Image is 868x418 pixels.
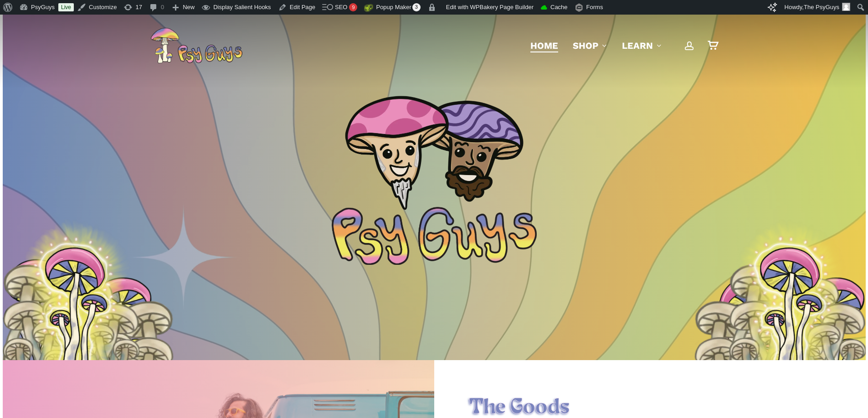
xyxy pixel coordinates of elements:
a: Live [58,3,74,11]
span: The PsyGuys [804,4,839,10]
img: Illustration of a cluster of tall mushrooms with light caps and dark gills, viewed from below. [3,228,139,369]
a: Learn [622,39,662,52]
img: PsyGuys Heads Logo [343,84,525,221]
div: 9 [349,3,357,11]
img: Avatar photo [842,3,850,11]
img: Illustration of a cluster of tall mushrooms with light caps and dark gills, viewed from below. [729,228,866,369]
img: Illustration of a cluster of tall mushrooms with light caps and dark gills, viewed from below. [694,265,831,406]
nav: Main Menu [523,15,718,77]
img: Colorful psychedelic mushrooms with pink, blue, and yellow patterns on a glowing yellow background. [734,219,848,383]
span: Shop [573,40,598,51]
a: Home [530,39,558,52]
span: 3 [412,3,421,11]
img: Psychedelic PsyGuys Text Logo [332,207,537,265]
a: Shop [573,39,607,52]
img: Colorful psychedelic mushrooms with pink, blue, and yellow patterns on a glowing yellow background. [20,219,134,383]
span: Home [530,40,558,51]
span: Learn [622,40,653,51]
img: PsyGuys [150,27,242,64]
